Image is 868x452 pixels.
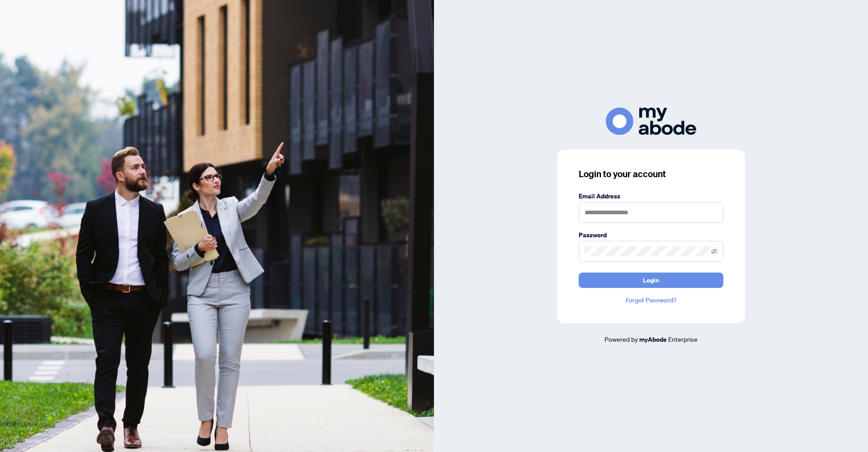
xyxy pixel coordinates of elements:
span: Enterprise [668,335,698,343]
a: myAbode [639,334,667,344]
label: Password [579,230,723,240]
img: ma-logo [606,108,696,135]
span: Powered by [604,335,638,343]
span: Login [643,273,659,287]
h3: Login to your account [579,168,723,180]
span: eye-invisible [711,248,717,254]
button: Login [579,273,723,288]
label: Email Address [579,191,723,201]
a: Forgot Password? [579,295,723,305]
